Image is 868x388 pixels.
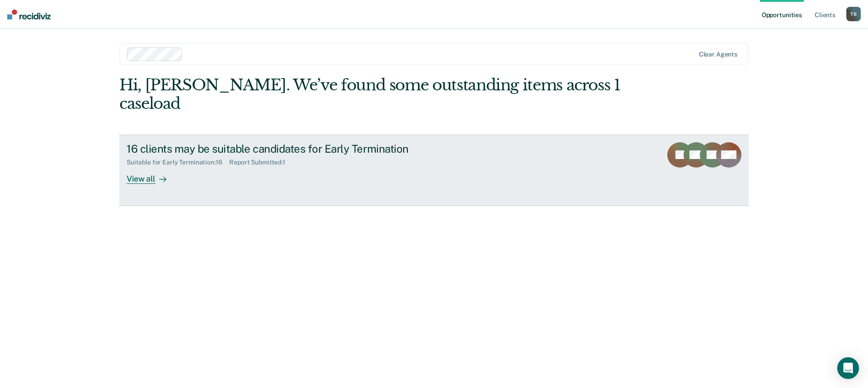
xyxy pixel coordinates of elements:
button: TB [846,7,861,21]
div: T B [846,7,861,21]
div: Suitable for Early Termination : 16 [127,159,229,166]
div: Clear agents [699,51,737,58]
div: Report Submitted : 1 [229,159,292,166]
a: 16 clients may be suitable candidates for Early TerminationSuitable for Early Termination:16Repor... [119,135,749,206]
div: Open Intercom Messenger [837,357,859,379]
div: 16 clients may be suitable candidates for Early Termination [127,142,444,155]
img: Recidiviz [7,9,51,19]
div: View all [127,166,177,184]
div: Hi, [PERSON_NAME]. We’ve found some outstanding items across 1 caseload [119,76,623,113]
